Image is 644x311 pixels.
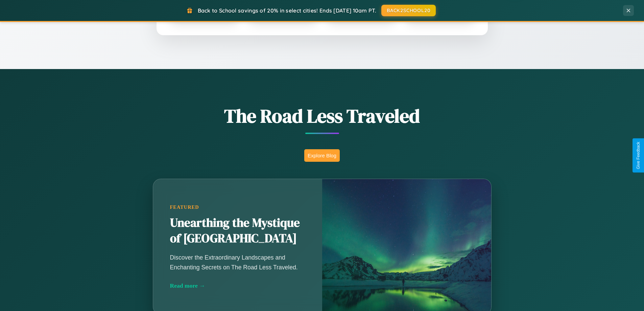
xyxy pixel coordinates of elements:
[636,142,641,169] div: Give Feedback
[119,103,525,129] h1: The Road Less Traveled
[198,7,376,14] span: Back to School savings of 20% in select cities! Ends [DATE] 10am PT.
[304,149,340,162] button: Explore Blog
[170,204,305,210] div: Featured
[170,215,305,246] h2: Unearthing the Mystique of [GEOGRAPHIC_DATA]
[170,253,305,272] p: Discover the Extraordinary Landscapes and Enchanting Secrets on The Road Less Traveled.
[170,282,305,289] div: Read more →
[381,5,436,16] button: BACK2SCHOOL20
